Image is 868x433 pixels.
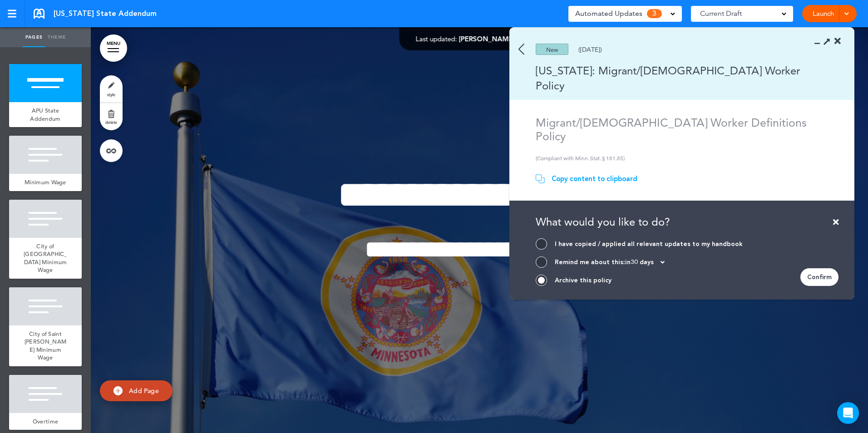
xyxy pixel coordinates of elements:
[536,174,545,183] img: copy.svg
[25,178,66,186] span: Minimum Wage
[575,7,642,20] span: Automated Updates
[129,387,159,395] span: Add Page
[809,5,838,22] a: Launch
[54,9,157,19] span: [US_STATE] State Addendum
[9,413,82,430] a: Overtime
[518,44,524,55] img: back.svg
[100,34,127,62] a: MENU
[509,63,828,93] div: [US_STATE]: Migrant/[DEMOGRAPHIC_DATA] Worker Policy
[631,259,654,266] span: 30 days
[23,27,45,47] a: Pages
[100,75,123,103] a: style
[555,276,612,285] div: Archive this policy
[536,214,838,238] div: What would you like to do?
[700,7,742,20] span: Current Draft
[625,259,665,266] div: in
[416,35,543,42] div: —
[113,386,123,395] img: add.svg
[647,9,662,18] span: 3
[9,102,82,127] a: APU State Addendum
[555,258,625,266] span: Remind me about this:
[45,27,68,47] a: Theme
[536,154,831,162] p: (Compliant with Minn. Stat. § 181.85)
[837,402,859,424] div: Open Intercom Messenger
[9,238,82,279] a: City of [GEOGRAPHIC_DATA] Minimum Wage
[107,92,115,97] span: style
[536,116,831,143] h1: Migrant/[DEMOGRAPHIC_DATA] Worker Definitions Policy
[459,34,515,43] span: [PERSON_NAME]
[24,242,67,274] span: City of [GEOGRAPHIC_DATA] Minimum Wage
[100,103,123,130] a: delete
[800,268,838,286] div: Confirm
[33,418,58,425] span: Overtime
[416,34,457,43] span: Last updated:
[9,174,82,191] a: Minimum Wage
[9,325,82,366] a: City of Saint [PERSON_NAME] Minimum Wage
[100,380,173,402] a: Add Page
[25,330,66,362] span: City of Saint [PERSON_NAME] Minimum Wage
[30,107,60,123] span: APU State Addendum
[578,46,602,53] div: ([DATE])
[552,174,637,183] div: Copy content to clipboard
[536,44,568,55] div: New
[555,240,743,248] div: I have copied / applied all relevant updates to my handbook
[105,119,117,125] span: delete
